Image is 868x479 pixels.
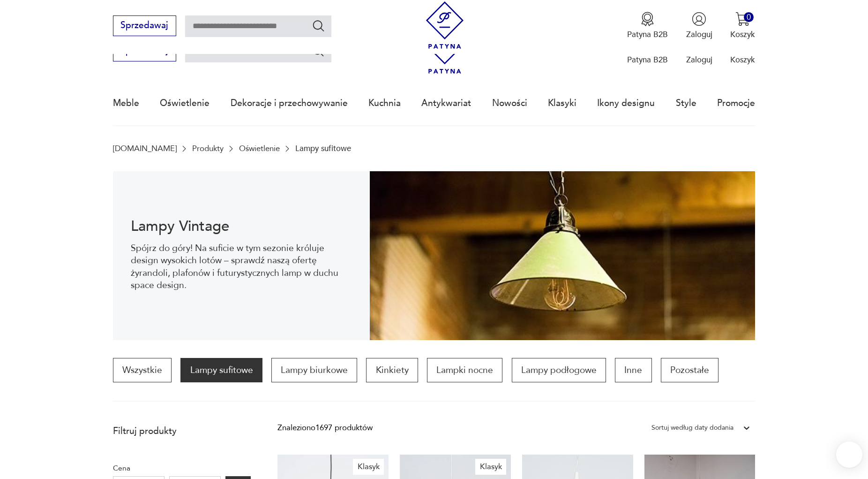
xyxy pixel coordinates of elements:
p: Zaloguj [686,54,712,65]
p: Filtruj produkty [113,425,251,437]
p: Zaloguj [686,29,712,40]
a: Klasyki [548,82,576,125]
button: Szukaj [312,44,325,58]
img: Ikona medalu [640,12,655,26]
img: Ikona koszyka [735,12,750,26]
a: Kinkiety [366,358,418,382]
p: Koszyk [730,54,755,65]
p: Spójrz do góry! Na suficie w tym sezonie króluje design wysokich lotów – sprawdź naszą ofertę żyr... [131,242,352,292]
img: Patyna - sklep z meblami i dekoracjami vintage [421,1,469,49]
a: Oświetlenie [239,144,280,153]
a: Style [676,82,696,125]
button: Patyna B2B [627,12,668,40]
img: Ikonka użytkownika [692,12,706,26]
a: Oświetlenie [160,82,210,125]
img: Lampy sufitowe w stylu vintage [370,171,755,340]
button: Szukaj [312,19,325,32]
a: Sprzedawaj [113,23,176,30]
a: Nowości [492,82,527,125]
button: Zaloguj [686,12,712,40]
a: Pozostałe [661,358,718,382]
div: Znaleziono 1697 produktów [277,422,373,434]
a: Lampki nocne [427,358,502,382]
a: Antykwariat [421,82,471,125]
a: Sprzedawaj [113,48,176,55]
a: Dekoracje i przechowywanie [231,82,348,125]
h1: Lampy Vintage [131,220,352,233]
a: [DOMAIN_NAME] [113,144,177,153]
a: Ikona medaluPatyna B2B [627,12,668,40]
p: Patyna B2B [627,29,668,40]
a: Lampy sufitowe [180,358,262,382]
p: Lampy sufitowe [295,144,351,153]
a: Kuchnia [368,82,401,125]
a: Wszystkie [113,358,172,382]
a: Inne [615,358,651,382]
iframe: Smartsupp widget button [836,441,862,468]
div: 0 [744,12,754,22]
a: Promocje [717,82,755,125]
button: Sprzedawaj [113,15,176,36]
div: Sortuj według daty dodania [651,422,733,434]
p: Patyna B2B [627,54,668,65]
a: Produkty [192,144,224,153]
a: Lampy podłogowe [512,358,606,382]
a: Ikony designu [597,82,655,125]
button: 0Koszyk [730,12,755,40]
p: Koszyk [730,29,755,40]
p: Cena [113,462,251,474]
a: Lampy biurkowe [271,358,357,382]
a: Meble [113,82,139,125]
